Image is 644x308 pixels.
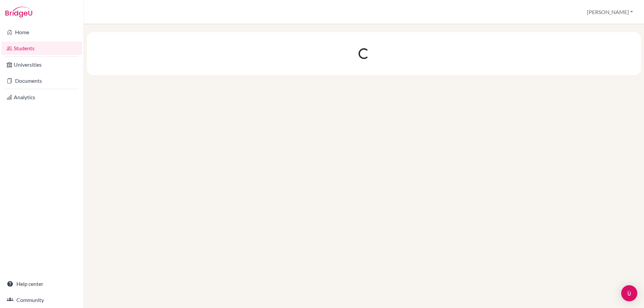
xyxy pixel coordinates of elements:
[1,90,82,104] a: Analytics
[1,277,82,291] a: Help center
[584,6,636,18] button: [PERSON_NAME]
[1,293,82,307] a: Community
[1,58,82,71] a: Universities
[1,25,82,39] a: Home
[1,74,82,87] a: Documents
[621,285,637,301] div: Open Intercom Messenger
[5,7,32,17] img: Bridge-U
[1,42,82,55] a: Students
